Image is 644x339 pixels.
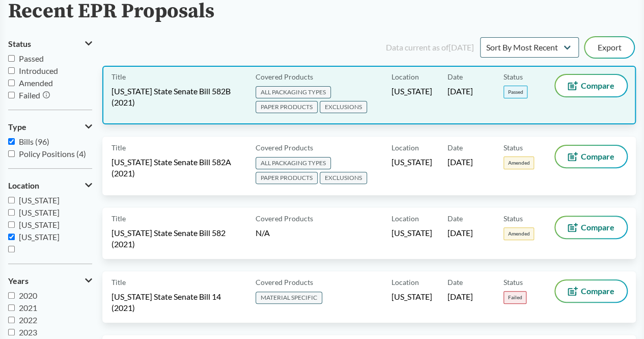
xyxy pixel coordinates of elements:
[19,303,37,312] span: 2021
[111,142,126,153] span: Title
[19,137,49,146] span: Bills (96)
[8,92,15,98] input: Failed
[391,277,419,288] span: Location
[447,291,473,302] span: [DATE]
[19,90,40,100] span: Failed
[111,277,126,288] span: Title
[391,291,432,302] span: [US_STATE]
[503,71,523,82] span: Status
[8,292,15,299] input: 2020
[391,213,419,224] span: Location
[503,142,523,153] span: Status
[503,277,523,288] span: Status
[503,227,534,240] span: Amended
[256,213,313,224] span: Covered Products
[8,317,15,323] input: 2022
[8,118,92,136] button: Type
[447,277,463,288] span: Date
[447,86,473,97] span: [DATE]
[19,78,53,88] span: Amended
[8,35,92,53] button: Status
[8,55,15,62] input: Passed
[555,280,627,302] button: Compare
[19,232,60,242] span: [US_STATE]
[391,86,432,97] span: [US_STATE]
[555,146,627,167] button: Compare
[19,291,37,300] span: 2020
[19,149,86,159] span: Policy Positions (4)
[391,227,432,239] span: [US_STATE]
[19,220,60,229] span: [US_STATE]
[19,195,60,205] span: [US_STATE]
[256,71,313,82] span: Covered Products
[111,291,243,314] span: [US_STATE] State Senate Bill 14 (2021)
[391,157,432,168] span: [US_STATE]
[256,172,318,184] span: PAPER PRODUCTS
[8,67,15,74] input: Introduced
[256,277,313,288] span: Covered Products
[581,82,614,90] span: Compare
[391,142,419,153] span: Location
[8,150,15,157] input: Policy Positions (4)
[8,276,29,285] span: Years
[8,209,15,216] input: [US_STATE]
[391,71,419,82] span: Location
[503,86,527,98] span: Passed
[256,157,331,169] span: ALL PACKAGING TYPES
[256,292,322,304] span: MATERIAL SPECIFIC
[19,327,37,337] span: 2023
[447,71,463,82] span: Date
[8,272,92,290] button: Years
[8,181,39,190] span: Location
[581,223,614,231] span: Compare
[503,291,526,304] span: Failed
[8,177,92,194] button: Location
[8,221,15,228] input: [US_STATE]
[111,227,243,250] span: [US_STATE] State Senate Bill 582 (2021)
[8,233,15,240] input: [US_STATE]
[19,315,37,325] span: 2022
[555,75,627,96] button: Compare
[8,304,15,311] input: 2021
[503,213,523,224] span: Status
[256,86,331,98] span: ALL PACKAGING TYPES
[8,197,15,203] input: [US_STATE]
[8,246,15,252] input: [GEOGRAPHIC_DATA]
[320,172,367,184] span: EXCLUSIONS
[320,101,367,113] span: EXCLUSIONS
[503,157,534,169] span: Amended
[19,66,58,75] span: Introduced
[8,39,31,48] span: Status
[256,101,318,113] span: PAPER PRODUCTS
[447,157,473,168] span: [DATE]
[447,227,473,239] span: [DATE]
[111,71,126,82] span: Title
[111,86,243,108] span: [US_STATE] State Senate Bill 582B (2021)
[256,228,270,238] span: N/A
[447,142,463,153] span: Date
[111,213,126,224] span: Title
[111,157,243,179] span: [US_STATE] State Senate Bill 582A (2021)
[8,80,15,86] input: Amended
[256,142,313,153] span: Covered Products
[581,152,614,161] span: Compare
[8,329,15,335] input: 2023
[8,122,26,132] span: Type
[8,138,15,145] input: Bills (96)
[581,287,614,295] span: Compare
[585,37,634,58] button: Export
[555,217,627,238] button: Compare
[386,41,474,54] div: Data current as of [DATE]
[19,54,44,63] span: Passed
[447,213,463,224] span: Date
[19,207,60,217] span: [US_STATE]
